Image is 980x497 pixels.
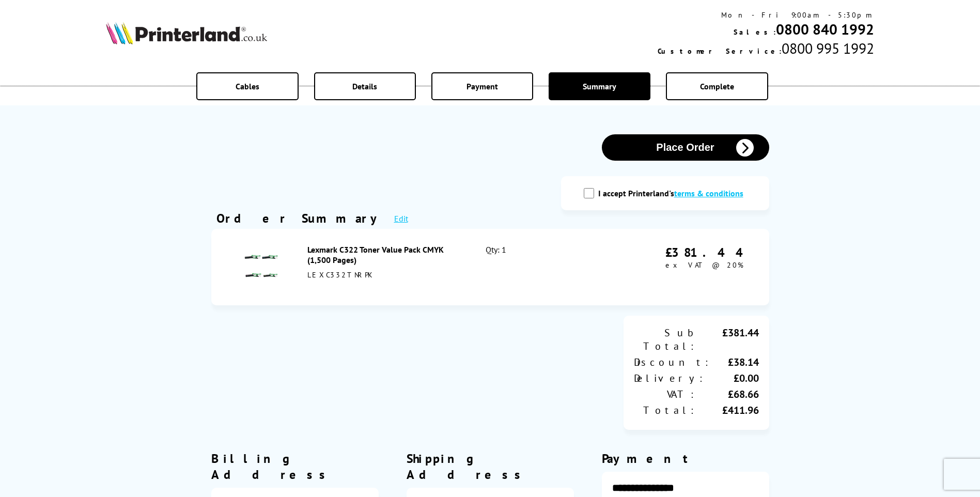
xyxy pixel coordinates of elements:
div: LEXC332TNRPK [307,270,463,279]
img: Printerland Logo [106,22,267,44]
div: £0.00 [705,371,759,385]
div: Sub Total: [634,326,696,353]
a: modal_tc [674,188,743,198]
a: Edit [394,213,408,224]
div: Delivery: [634,371,705,385]
a: 0800 840 1992 [776,20,874,39]
div: Lexmark C322 Toner Value Pack CMYK (1,500 Pages) [307,244,463,265]
button: Place Order [602,134,769,161]
span: Customer Service: [658,46,782,56]
div: Shipping Address [407,451,574,483]
div: Billing Address [211,451,379,483]
span: ex VAT @ 20% [665,260,743,270]
div: £68.66 [696,387,759,401]
span: Sales: [734,27,776,37]
div: £38.14 [711,355,759,369]
div: Mon - Fri 9:00am - 5:30pm [658,10,874,20]
div: £381.44 [665,244,754,260]
div: Qty: 1 [486,244,593,290]
label: I accept Printerland's [598,188,749,198]
span: 0800 995 1992 [782,39,874,58]
div: £381.44 [696,326,759,353]
div: Order Summary [216,210,384,226]
span: Details [352,81,377,91]
div: Total: [634,403,696,417]
div: Discount: [634,355,711,369]
span: Payment [466,81,498,91]
div: VAT: [634,387,696,401]
img: Lexmark C322 Toner Value Pack CMYK (1,500 Pages) [244,248,280,284]
div: £411.96 [696,403,759,417]
span: Summary [583,81,616,91]
span: Complete [700,81,734,91]
div: Payment [602,451,769,467]
span: Cables [236,81,259,91]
